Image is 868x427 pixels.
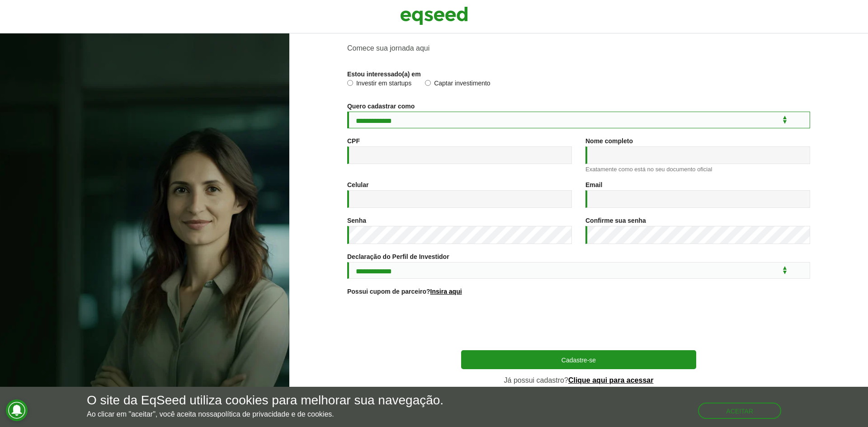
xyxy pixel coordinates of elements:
[347,80,411,89] label: Investir em startups
[461,350,696,369] button: Cadastre-se
[585,166,810,172] div: Exatamente como está no seu documento oficial
[87,394,443,408] h5: O site da EqSeed utiliza cookies para melhorar sua navegação.
[585,217,646,224] label: Confirme sua senha
[347,80,353,86] input: Investir em startups
[698,403,781,419] button: Aceitar
[400,5,468,27] img: EqSeed Logo
[347,44,810,52] p: Comece sua jornada aqui
[347,71,421,77] label: Estou interessado(a) em
[568,377,654,384] a: Clique aqui para acessar
[347,288,462,295] label: Possui cupom de parceiro?
[347,103,415,109] label: Quero cadastrar como
[510,306,647,341] iframe: reCAPTCHA
[585,182,602,188] label: Email
[347,182,368,188] label: Celular
[425,80,491,89] label: Captar investimento
[347,253,449,260] label: Declaração do Perfil de Investidor
[217,411,332,418] a: política de privacidade e de cookies
[347,138,360,144] label: CPF
[585,138,633,144] label: Nome completo
[87,410,443,418] p: Ao clicar em "aceitar", você aceita nossa .
[347,22,810,35] h2: Cadastre-se
[461,376,696,385] p: Já possui cadastro?
[430,288,462,295] a: Insira aqui
[425,80,431,86] input: Captar investimento
[347,217,366,224] label: Senha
